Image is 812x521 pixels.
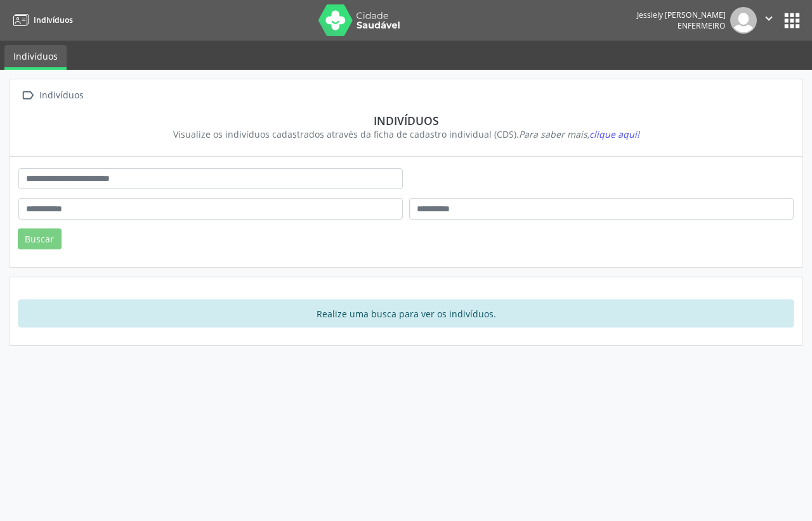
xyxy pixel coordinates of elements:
[762,11,776,25] i: 
[781,10,803,32] button: apps
[18,86,37,105] i: 
[27,114,785,128] div: Indivíduos
[730,7,757,34] img: img
[27,128,785,141] div: Visualize os indivíduos cadastrados através da ficha de cadastro individual (CDS).
[18,300,794,327] div: Realize uma busca para ver os indivíduos.
[4,45,67,70] a: Indivíduos
[18,228,62,250] button: Buscar
[37,86,86,105] div: Indivíduos
[34,15,73,25] span: Indivíduos
[9,10,73,30] a: Indivíduos
[678,20,726,31] span: Enfermeiro
[589,128,639,140] span: clique aqui!
[519,128,639,140] i: Para saber mais,
[637,10,726,20] div: Jessiely [PERSON_NAME]
[18,86,86,105] a:  Indivíduos
[757,7,781,34] button: 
